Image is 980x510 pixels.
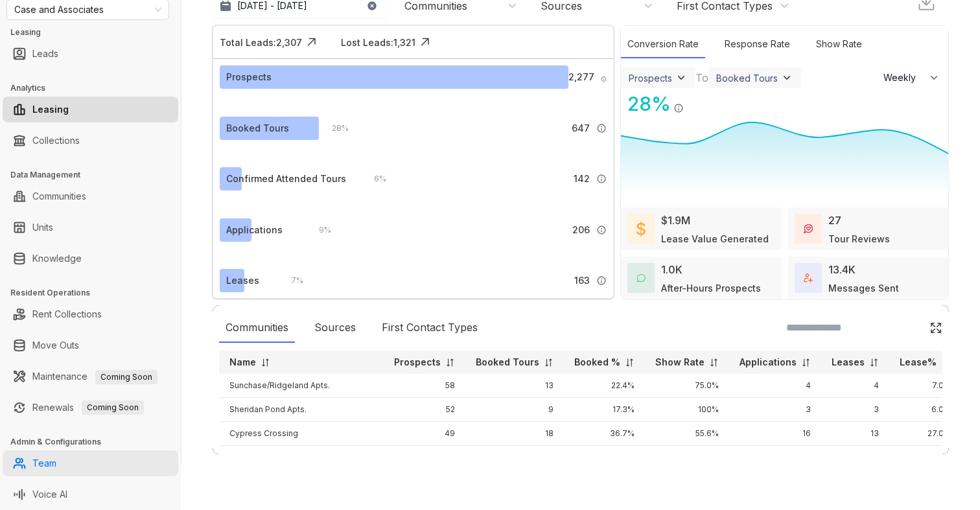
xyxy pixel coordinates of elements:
[821,422,889,446] td: 13
[876,66,948,89] button: Weekly
[900,356,937,369] p: Lease%
[828,262,856,277] div: 13.4K
[889,374,961,398] td: 7.0%
[319,121,349,135] div: 28 %
[673,103,684,113] img: Info
[596,275,607,286] img: Info
[32,128,80,154] a: Collections
[740,356,797,369] p: Applications
[636,221,646,237] img: LeaseValue
[574,356,620,369] p: Booked %
[3,97,178,122] li: Leasing
[544,358,554,367] img: sorting
[564,398,645,422] td: 17.3%
[729,422,821,446] td: 16
[219,313,295,343] div: Communities
[226,223,283,237] div: Applications
[661,281,761,295] div: After-Hours Prospects
[10,27,181,38] h3: Leasing
[661,213,690,228] div: $1.9M
[729,374,821,398] td: 4
[564,422,645,446] td: 36.7%
[729,446,821,470] td: 2
[219,422,384,446] td: Cypress Crossing
[828,232,890,246] div: Tour Reviews
[220,36,302,49] div: Total Leads: 2,307
[645,422,729,446] td: 55.6%
[564,446,645,470] td: 42.3%
[645,374,729,398] td: 75.0%
[465,374,564,398] td: 13
[3,41,178,67] li: Leads
[3,395,178,421] li: Renewals
[729,398,821,422] td: 3
[32,450,56,476] a: Team
[10,169,181,181] h3: Data Management
[564,374,645,398] td: 22.4%
[302,32,321,52] img: Click Icon
[32,97,69,122] a: Leasing
[261,358,270,367] img: sorting
[32,183,86,209] a: Communities
[306,223,331,237] div: 9 %
[3,450,178,476] li: Team
[629,73,672,84] div: Prospects
[82,400,144,415] span: Coming Soon
[828,213,841,228] div: 27
[3,246,178,272] li: Knowledge
[3,332,178,358] li: Move Outs
[32,481,67,507] a: Voice AI
[718,30,797,58] div: Response Rate
[229,356,256,369] p: Name
[810,30,869,58] div: Show Rate
[596,174,607,184] img: Info
[821,398,889,422] td: 3
[226,121,289,135] div: Booked Tours
[394,356,441,369] p: Prospects
[308,313,362,343] div: Sources
[32,246,82,272] a: Knowledge
[476,356,539,369] p: Booked Tours
[574,273,590,288] span: 163
[95,370,157,384] span: Coming Soon
[415,32,435,52] img: Click Icon
[568,70,594,84] span: 2,277
[709,358,719,367] img: sorting
[821,374,889,398] td: 4
[889,398,961,422] td: 6.0%
[384,374,465,398] td: 58
[621,89,671,119] div: 28 %
[465,398,564,422] td: 9
[596,123,607,133] img: Info
[675,71,688,84] img: ViewFilterArrow
[361,172,386,186] div: 6 %
[645,446,729,470] td: 44.4%
[219,398,384,422] td: Sheridan Pond Apts.
[384,422,465,446] td: 49
[226,273,259,288] div: Leases
[804,273,813,283] img: TotalFum
[10,436,181,448] h3: Admin & Configurations
[574,172,590,186] span: 142
[32,332,79,358] a: Move Outs
[625,358,635,367] img: sorting
[32,41,58,67] a: Leads
[621,30,705,58] div: Conversion Rate
[832,356,865,369] p: Leases
[889,422,961,446] td: 27.0%
[572,223,590,237] span: 206
[3,481,178,507] li: Voice AI
[3,183,178,209] li: Communities
[869,358,879,367] img: sorting
[780,71,793,84] img: ViewFilterArrow
[804,224,813,233] img: TourReviews
[645,398,729,422] td: 100%
[278,273,303,288] div: 7 %
[828,281,899,295] div: Messages Sent
[3,128,178,154] li: Collections
[32,214,53,240] a: Units
[375,313,484,343] div: First Contact Types
[10,287,181,299] h3: Resident Operations
[941,358,951,367] img: sorting
[465,446,564,470] td: 22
